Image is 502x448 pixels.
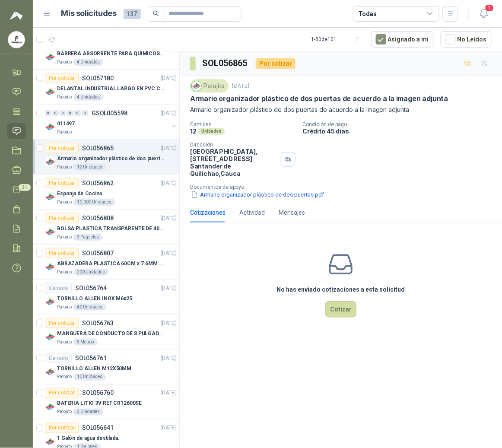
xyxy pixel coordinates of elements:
[57,234,72,241] p: Patojito
[476,6,492,22] button: 1
[45,73,79,83] div: Por cotizar
[73,269,108,276] div: 200 Unidades
[203,57,249,70] h3: SOL056865
[45,192,55,202] img: Company Logo
[325,301,356,318] button: Cotizar
[190,94,448,103] p: Armario organizador plástico de dos puertas de acuerdo a la imagen adjunta
[73,304,106,311] div: 40 Unidades
[57,435,120,443] p: 1 Galón de agua destilada.
[161,354,176,362] p: [DATE]
[33,140,179,175] a: Por cotizarSOL056865[DATE] Company LogoArmario organizador plástico de dos puertas de acuerdo a l...
[190,184,499,190] p: Documentos de apoyo
[190,190,325,199] button: Armario organizador plástico de dos puertas.pdf
[57,400,142,408] p: BATERIA LITIO 3V REF CR12600SE
[190,121,295,127] p: Cantidad
[161,109,176,118] p: [DATE]
[57,409,72,416] p: Patojito
[45,353,72,363] div: Cerrado
[45,318,79,328] div: Por cotizar
[8,32,25,48] img: Company Logo
[67,110,73,116] div: 0
[73,234,102,241] div: 3 Paquetes
[61,7,117,20] h1: Mis solicitudes
[485,4,494,12] span: 1
[57,50,165,58] p: BARRERA ABSORBENTE PARA QUIMICOS (DERRAME DE HIPOCLORITO)
[82,250,114,256] p: SOL056807
[57,155,165,163] p: Armario organizador plástico de dos puertas de acuerdo a la imagen adjunta
[45,157,55,167] img: Company Logo
[161,214,176,222] p: [DATE]
[33,315,179,350] a: Por cotizarSOL056763[DATE] Company LogoMANGUERA DE CONDUCTO DE 8 PULGADAS DE ALAMBRE DE ACERO PUP...
[52,110,59,116] div: 0
[45,108,178,136] a: 0 0 0 0 0 0 GSOL005598[DATE] Company Logo011497Patojito
[239,208,265,217] div: Actividad
[57,330,165,338] p: MANGUERA DE CONDUCTO DE 8 PULGADAS DE ALAMBRE DE ACERO PU
[279,208,305,217] div: Mensajes
[441,31,492,48] button: No Leídos
[57,164,72,171] p: Patojito
[45,110,51,116] div: 0
[371,31,434,48] button: Asignado a mi
[161,319,176,327] p: [DATE]
[45,52,55,62] img: Company Logo
[302,127,499,135] p: Crédito 45 días
[57,199,72,206] p: Patojito
[33,245,179,280] a: Por cotizarSOL056807[DATE] Company LogoABRAZADERA PLASTICA 60CM x 7.6MM ANCHAPatojito200 Unidades
[161,179,176,187] p: [DATE]
[75,355,107,361] p: SOL056761
[57,269,72,276] p: Patojito
[73,409,103,416] div: 2 Unidades
[82,110,88,116] div: 0
[161,389,176,397] p: [DATE]
[57,304,72,311] p: Patojito
[45,367,55,377] img: Company Logo
[33,280,179,315] a: CerradoSOL056764[DATE] Company LogoTORNILLO ALLEN INOX M6x25Patojito40 Unidades
[45,388,79,398] div: Por cotizar
[161,249,176,257] p: [DATE]
[92,110,127,116] p: GSOL005598
[82,425,114,431] p: SOL056641
[45,122,55,132] img: Company Logo
[57,94,72,101] p: Patojito
[7,182,26,198] a: 31
[45,87,55,97] img: Company Logo
[73,164,106,171] div: 12 Unidades
[73,339,98,346] div: 5 Metros
[57,120,75,128] p: 011497
[74,110,81,116] div: 0
[45,332,55,342] img: Company Logo
[256,58,295,69] div: Por cotizar
[57,374,72,381] p: Patojito
[57,365,131,373] p: TORNILLO ALLEN M12X50MM
[19,184,31,191] span: 31
[190,208,226,217] div: Cotizaciones
[33,175,179,210] a: Por cotizarSOL056862[DATE] Company LogoEsponja de CocinaPatojito10.000 Unidades
[45,437,55,447] img: Company Logo
[124,9,141,19] span: 137
[45,248,79,258] div: Por cotizar
[75,285,107,291] p: SOL056764
[57,59,72,66] p: Patojito
[359,9,377,19] div: Todas
[73,59,103,66] div: 4 Unidades
[57,129,72,136] p: Patojito
[57,225,165,233] p: BOLSA PLASTICA TRANSPARENTE DE 40*60 CMS
[45,213,79,223] div: Por cotizar
[82,390,114,396] p: SOL056760
[190,79,229,92] div: Patojito
[153,10,159,16] span: search
[82,215,114,221] p: SOL056808
[45,423,79,433] div: Por cotizar
[192,81,201,91] img: Company Logo
[45,262,55,272] img: Company Logo
[57,190,102,198] p: Esponja de Cocina
[45,297,55,307] img: Company Logo
[190,127,197,135] p: 12
[33,70,179,105] a: Por cotizarSOL057180[DATE] Company LogoDELANTAL INDUSTRIAL LARGO EN PVC COLOR AMARILLOPatojito4 U...
[198,128,225,135] div: Unidades
[277,285,405,294] h3: No has enviado cotizaciones a esta solicitud
[73,374,106,381] div: 10 Unidades
[190,142,277,148] p: Dirección
[302,121,499,127] p: Condición de pago
[190,105,492,114] p: Armario organizador plástico de dos puertas de acuerdo a la imagen adjunta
